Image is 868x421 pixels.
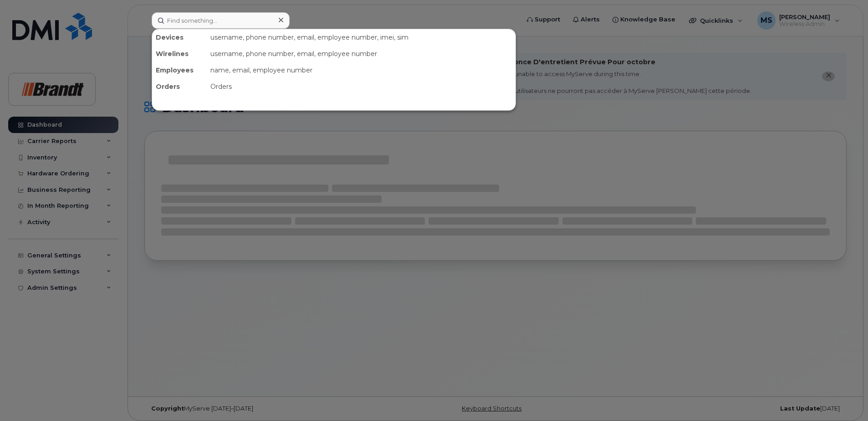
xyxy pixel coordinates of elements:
[207,78,516,95] div: Orders
[152,78,207,95] div: Orders
[207,46,516,62] div: username, phone number, email, employee number
[207,62,516,78] div: name, email, employee number
[152,46,207,62] div: Wirelines
[207,29,516,46] div: username, phone number, email, employee number, imei, sim
[152,62,207,78] div: Employees
[152,29,207,46] div: Devices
